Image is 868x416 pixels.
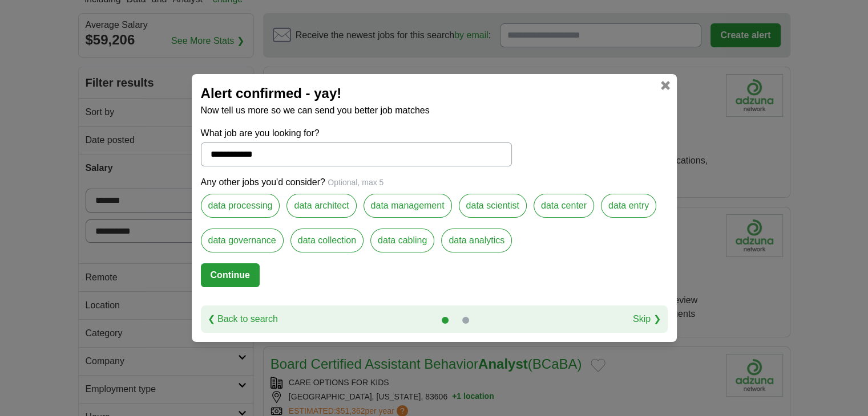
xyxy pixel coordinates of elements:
button: Continue [201,263,260,287]
label: data collection [290,229,364,252]
label: data governance [201,229,284,252]
h2: Alert confirmed - yay! [201,83,668,104]
label: data processing [201,194,280,218]
label: data cabling [370,229,434,252]
a: ❮ Back to search [208,312,278,326]
span: Optional, max 5 [328,178,383,187]
label: data entry [601,194,656,218]
label: data scientist [459,194,527,218]
label: data architect [286,194,356,218]
a: Skip ❯ [633,312,661,326]
label: data center [534,194,594,218]
label: data management [364,194,452,218]
label: data analytics [441,229,512,252]
p: Now tell us more so we can send you better job matches [201,104,668,117]
p: Any other jobs you'd consider? [201,176,668,189]
label: What job are you looking for? [201,127,512,140]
